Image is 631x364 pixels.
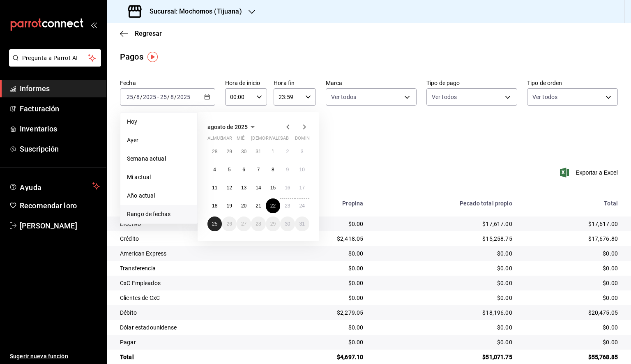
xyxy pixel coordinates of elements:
[237,144,251,159] button: 30 de julio de 2025
[295,217,309,231] button: 31 de agosto de 2025
[299,203,305,209] font: 24
[588,309,618,316] font: $20,475.05
[226,149,232,154] abbr: 29 de julio de 2025
[213,167,216,173] font: 4
[251,217,265,231] button: 28 de agosto de 2025
[212,149,217,154] abbr: 28 de julio de 2025
[272,149,274,154] abbr: 1 de agosto de 2025
[127,137,139,143] font: Ayer
[127,211,170,217] font: Rango de fechas
[150,7,242,15] font: Sucursal: Mochomos (Tijuana)
[426,80,460,86] font: Tipo de pago
[242,167,245,173] font: 6
[120,309,137,316] font: Débito
[280,162,295,177] button: 9 de agosto de 2025
[120,354,134,360] font: Total
[226,185,232,191] font: 12
[241,149,246,154] font: 30
[266,136,288,144] abbr: viernes
[348,265,364,272] font: $0.00
[226,221,232,227] abbr: 26 de agosto de 2025
[207,122,258,132] button: agosto de 2025
[280,144,295,159] button: 2 de agosto de 2025
[348,295,364,301] font: $0.00
[270,221,276,227] abbr: 29 de agosto de 2025
[207,136,232,144] abbr: lunes
[256,185,261,191] abbr: 14 de agosto de 2025
[301,149,304,154] abbr: 3 de agosto de 2025
[120,221,141,227] font: Efectivo
[603,339,618,346] font: $0.00
[212,185,217,191] font: 11
[337,309,363,316] font: $2,279.05
[285,185,290,191] font: 16
[20,124,57,133] font: Inventarios
[120,339,136,346] font: Pagar
[256,185,261,191] font: 14
[256,221,261,227] font: 28
[348,280,364,286] font: $0.00
[22,55,78,61] font: Pregunta a Parrot AI
[251,162,265,177] button: 7 de agosto de 2025
[331,94,356,100] font: Ver todos
[170,94,174,100] input: --
[280,136,289,144] abbr: sábado
[226,149,232,154] font: 29
[588,221,618,227] font: $17,617.00
[20,201,77,210] font: Recomendar loro
[348,339,364,346] font: $0.00
[237,180,251,195] button: 13 de agosto de 2025
[241,203,246,209] abbr: 20 de agosto de 2025
[326,80,343,86] font: Marca
[226,203,232,209] abbr: 19 de agosto de 2025
[120,250,166,257] font: American Express
[256,149,261,154] font: 31
[497,324,512,331] font: $0.00
[134,94,136,100] font: /
[251,136,299,141] font: [DEMOGRAPHIC_DATA]
[135,30,162,37] font: Regresar
[222,198,236,213] button: 19 de agosto de 2025
[299,203,305,209] abbr: 24 de agosto de 2025
[337,354,363,360] font: $4,697.10
[20,183,42,192] font: Ayuda
[280,180,295,195] button: 16 de agosto de 2025
[588,235,618,242] font: $17,676.80
[237,162,251,177] button: 6 de agosto de 2025
[299,221,305,227] abbr: 31 de agosto de 2025
[212,185,217,191] abbr: 11 de agosto de 2025
[207,136,232,141] font: almuerzo
[256,221,261,227] abbr: 28 de agosto de 2025
[157,94,159,100] font: -
[266,162,280,177] button: 8 de agosto de 2025
[126,94,134,100] input: --
[299,221,305,227] font: 31
[207,217,222,231] button: 25 de agosto de 2025
[127,155,166,162] font: Semana actual
[603,324,618,331] font: $0.00
[241,185,246,191] abbr: 13 de agosto de 2025
[497,265,512,272] font: $0.00
[127,174,151,180] font: Mi actual
[280,217,295,231] button: 30 de agosto de 2025
[222,162,236,177] button: 5 de agosto de 2025
[266,217,280,231] button: 29 de agosto de 2025
[167,94,170,100] font: /
[482,309,512,316] font: $18,196.00
[286,167,289,173] abbr: 9 de agosto de 2025
[127,118,137,125] font: Hoy
[482,354,512,360] font: $51,071.75
[527,80,562,86] font: Tipo de orden
[251,144,265,159] button: 31 de julio de 2025
[532,94,557,100] font: Ver todos
[160,94,167,100] input: --
[603,250,618,257] font: $0.00
[120,295,160,301] font: Clientes de CxC
[237,136,244,141] font: mié
[604,200,618,207] font: Total
[257,167,260,173] font: 7
[228,167,231,173] abbr: 5 de agosto de 2025
[285,203,290,209] font: 23
[6,60,101,68] a: Pregunta a Parrot AI
[257,167,260,173] abbr: 7 de agosto de 2025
